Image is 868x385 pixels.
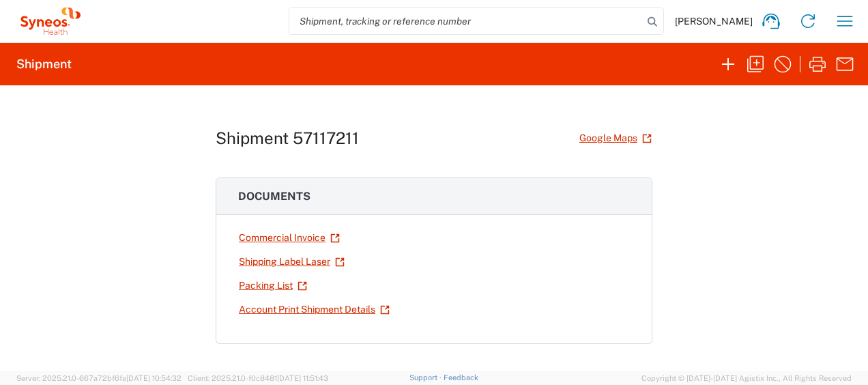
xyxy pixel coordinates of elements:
h2: Shipment [16,56,72,72]
span: Client: 2025.21.0-f0c8481 [188,374,328,382]
a: Shipping Label Laser [238,250,345,274]
span: Server: 2025.21.0-667a72bf6fa [16,374,182,382]
a: Account Print Shipment Details [238,298,390,322]
input: Shipment, tracking or reference number [289,8,643,34]
span: [DATE] 11:51:43 [277,374,328,382]
span: Documents [238,190,310,203]
a: Commercial Invoice [238,226,341,250]
a: Packing List [238,274,308,298]
span: [DATE] 10:54:32 [126,374,182,382]
a: Google Maps [579,126,652,150]
a: Support [409,373,444,382]
a: Feedback [444,373,478,382]
span: Copyright © [DATE]-[DATE] Agistix Inc., All Rights Reserved [641,372,852,384]
h1: Shipment 57117211 [216,128,359,148]
span: [PERSON_NAME] [675,15,753,27]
